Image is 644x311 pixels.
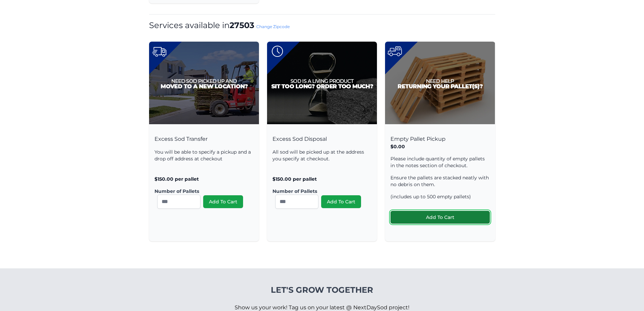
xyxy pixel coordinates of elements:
[267,42,377,124] img: Excess Sod Disposal Product Image
[267,128,377,226] div: Excess Sod Disposal
[390,193,490,200] p: (includes up to 500 empty pallets)
[154,149,254,162] p: You will be able to specify a pickup and a drop off address at checkout
[272,176,372,182] p: $150.00 per pallet
[203,195,243,208] button: Add To Cart
[390,174,490,188] p: Ensure the pallets are stacked neatly with no debris on them.
[272,149,372,162] p: All sod will be picked up at the address you specify at checkout.
[385,128,495,241] div: Empty Pallet Pickup
[154,176,254,182] p: $150.00 per pallet
[230,20,254,30] strong: 27503
[321,195,361,208] button: Add To Cart
[149,20,495,31] h1: Services available in
[149,128,259,226] div: Excess Sod Transfer
[256,24,290,29] a: Change Zipcode
[149,42,259,124] img: Excess Sod Transfer Product Image
[272,188,366,195] label: Number of Pallets
[235,285,409,295] h4: Let's Grow Together
[390,143,490,150] p: $0.00
[385,42,495,124] img: Pallet Pickup Product Image
[154,188,248,195] label: Number of Pallets
[390,155,490,169] p: Please include quantity of empty pallets in the notes section of checkout.
[390,211,490,224] button: Add To Cart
